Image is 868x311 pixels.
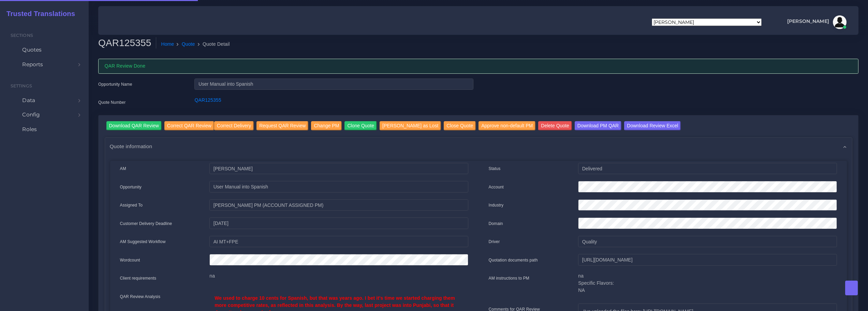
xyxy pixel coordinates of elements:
a: [PERSON_NAME]avatar [784,15,849,29]
label: Account [489,184,504,190]
h2: QAR125355 [98,37,156,49]
span: Quote information [110,142,152,150]
a: Data [5,93,84,108]
label: Assigned To [120,202,143,208]
a: Reports [5,57,84,72]
label: Wordcount [120,257,140,263]
input: Clone Quote [344,121,377,130]
input: Close Quote [444,121,476,130]
div: QAR Review Done [98,59,858,74]
input: Correct QAR Review [164,121,214,130]
label: Status [489,166,501,172]
input: [PERSON_NAME] as Lost [380,121,441,130]
a: Quotes [5,43,84,57]
input: Download PM QAR [575,121,621,130]
label: Industry [489,202,504,208]
input: Delete Quote [538,121,572,130]
label: Client requirements [120,275,157,281]
label: AM [120,166,126,172]
p: na [209,272,468,280]
label: Domain [489,221,503,227]
span: Roles [22,126,37,133]
a: QAR125355 [194,97,221,103]
input: pm [209,199,468,211]
li: Quote Detail [195,41,230,48]
a: Config [5,108,84,122]
input: Download Review Excel [624,121,681,130]
input: Approve non-default PM [479,121,535,130]
img: avatar [833,15,847,29]
label: Driver [489,239,500,245]
a: Quote [182,41,195,48]
a: Home [161,41,174,48]
label: QAR Review Analysis [120,294,161,300]
input: Correct Delivery [214,121,254,130]
label: Quotation documents path [489,257,538,263]
label: AM instructions to PM [489,275,530,281]
input: Download QAR Review [106,121,162,130]
label: AM Suggested Workflow [120,239,166,245]
a: Trusted Translations [2,8,75,19]
span: [PERSON_NAME] [787,19,829,24]
span: Sections [11,33,33,38]
label: Customer Delivery Deadline [120,221,172,227]
label: Opportunity Name [98,81,132,87]
a: Roles [5,122,84,137]
input: Change PM [311,121,342,130]
h2: Trusted Translations [2,10,75,18]
span: Settings [11,83,32,88]
div: Quote information [105,138,852,155]
span: Config [22,111,40,118]
label: Quote Number [98,99,126,105]
span: Data [22,97,35,104]
span: Reports [22,61,43,68]
p: na Specific Flavors: NA [578,272,837,294]
span: Quotes [22,46,42,54]
input: Request QAR Review [256,121,308,130]
label: Opportunity [120,184,142,190]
